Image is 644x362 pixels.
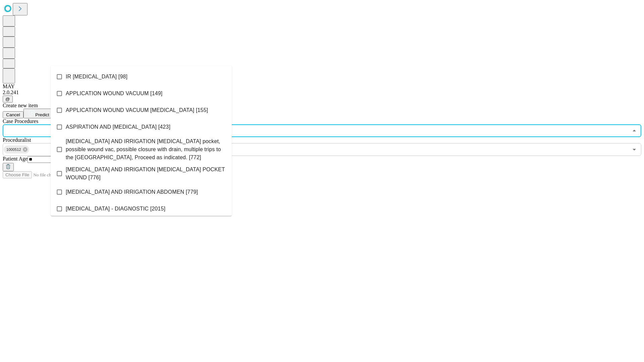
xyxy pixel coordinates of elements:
div: 2.0.241 [3,89,641,96]
span: [MEDICAL_DATA] - DIAGNOSTIC [2015] [66,205,165,213]
span: ASPIRATION AND [MEDICAL_DATA] [423] [66,123,170,131]
div: MAY [3,83,641,89]
span: Cancel [6,112,20,117]
span: [MEDICAL_DATA] AND IRRIGATION ABDOMEN [779] [66,188,198,196]
span: Predict [35,112,49,117]
button: Cancel [3,111,23,118]
span: Create new item [3,103,38,108]
button: Close [630,126,639,135]
span: [MEDICAL_DATA] AND IRRIGATION [MEDICAL_DATA] POCKET WOUND [776] [66,166,226,182]
button: Open [630,145,639,154]
span: APPLICATION WOUND VACUUM [MEDICAL_DATA] [155] [66,106,208,114]
span: Scheduled Procedure [3,118,38,124]
span: APPLICATION WOUND VACUUM [149] [66,89,162,98]
span: @ [5,97,10,102]
div: 1000512 [4,145,29,154]
span: [MEDICAL_DATA] AND IRRIGATION [MEDICAL_DATA] pocket, possible wound vac, possible closure with dr... [66,137,226,162]
span: 1000512 [4,146,24,154]
span: Patient Age [3,156,28,162]
span: Proceduralist [3,137,31,143]
button: Predict [23,109,54,118]
span: IR [MEDICAL_DATA] [98] [66,73,127,81]
button: @ [3,96,13,103]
